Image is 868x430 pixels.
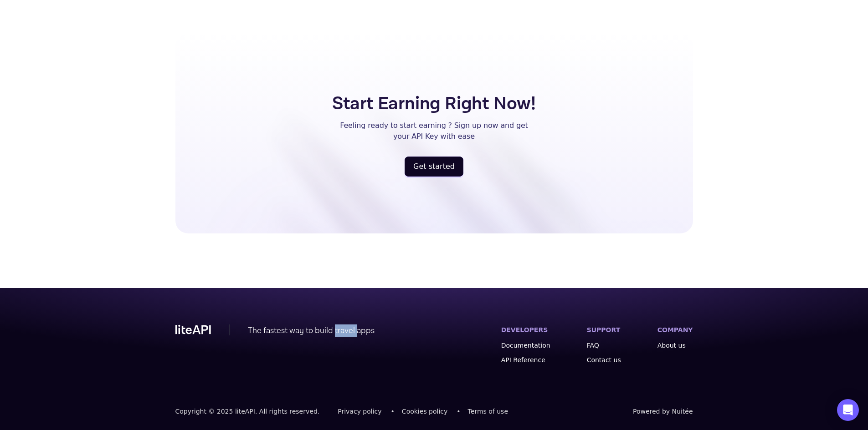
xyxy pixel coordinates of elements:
[501,326,548,334] label: DEVELOPERS
[468,407,508,416] a: Terms of use
[175,407,320,416] span: Copyright © 2025 liteAPI. All rights reserved.
[405,157,463,177] a: register
[837,399,859,421] div: Open Intercom Messenger
[340,120,528,142] p: Feeling ready to start earning ? Sign up now and get your API Key with ease
[657,326,693,334] label: COMPANY
[391,407,395,416] span: •
[501,341,550,350] a: Documentation
[338,407,381,416] span: Privacy policy
[248,324,375,337] div: The fastest way to build travel apps
[402,407,461,416] a: Cookies policy•
[587,326,621,334] label: SUPPORT
[457,407,460,416] span: •
[657,341,693,350] a: About us
[587,355,621,364] a: Contact us
[587,341,621,350] a: FAQ
[405,157,463,177] button: Get started
[332,90,536,117] h5: Start Earning Right Now!
[338,407,395,416] a: Privacy policy•
[402,407,447,416] span: Cookies policy
[501,355,550,364] a: API Reference
[633,407,693,416] span: Powered by Nuitée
